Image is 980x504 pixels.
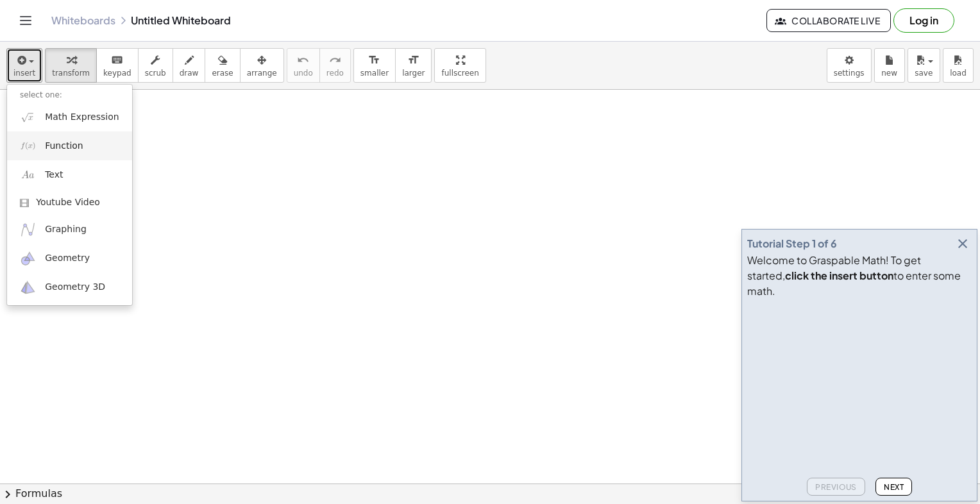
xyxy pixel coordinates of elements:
button: Collaborate Live [766,9,891,32]
button: load [943,48,974,83]
span: transform [52,69,90,78]
span: draw [180,69,199,78]
a: Graphing [7,215,132,244]
img: sqrt_x.png [20,109,36,125]
button: settings [827,48,872,83]
span: Text [45,169,63,181]
button: format_sizesmaller [353,48,396,83]
span: Collaborate Live [777,15,880,26]
button: scrub [138,48,173,83]
div: Welcome to Graspable Math! To get started, to enter some math. [747,253,972,299]
i: redo [329,53,341,68]
button: new [874,48,905,83]
button: fullscreen [434,48,486,83]
a: Geometry [7,244,132,273]
span: Geometry 3D [45,281,105,294]
span: smaller [360,69,389,78]
div: Tutorial Step 1 of 6 [747,236,837,251]
button: undoundo [287,48,320,83]
button: format_sizelarger [395,48,432,83]
button: Next [875,478,912,496]
span: insert [13,69,35,78]
button: keyboardkeypad [96,48,139,83]
span: fullscreen [441,69,478,78]
span: Function [45,140,83,153]
button: arrange [240,48,284,83]
span: Geometry [45,252,90,265]
span: Next [884,482,904,492]
a: Text [7,160,132,189]
span: new [881,69,897,78]
a: Function [7,131,132,160]
button: transform [45,48,97,83]
b: click the insert button [785,269,893,282]
button: draw [173,48,206,83]
span: arrange [247,69,277,78]
button: insert [6,48,42,83]
img: f_x.png [20,138,36,154]
a: Youtube Video [7,190,132,215]
span: settings [834,69,865,78]
span: scrub [145,69,166,78]
img: ggb-graphing.svg [20,221,36,237]
span: undo [294,69,313,78]
span: load [950,69,967,78]
button: redoredo [319,48,351,83]
i: format_size [368,53,380,68]
button: Log in [893,8,954,33]
i: keyboard [111,53,123,68]
span: redo [326,69,344,78]
a: Math Expression [7,103,132,131]
button: Toggle navigation [15,10,36,31]
span: erase [212,69,233,78]
span: larger [402,69,425,78]
li: select one: [7,88,132,103]
span: Math Expression [45,111,119,124]
span: Graphing [45,223,87,236]
i: undo [297,53,309,68]
img: ggb-geometry.svg [20,251,36,267]
span: keypad [103,69,131,78]
img: Aa.png [20,167,36,183]
span: Youtube Video [36,196,100,209]
a: Geometry 3D [7,273,132,302]
span: save [915,69,933,78]
i: format_size [407,53,419,68]
button: save [908,48,940,83]
button: erase [205,48,240,83]
img: ggb-3d.svg [20,280,36,296]
a: Whiteboards [51,14,115,27]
